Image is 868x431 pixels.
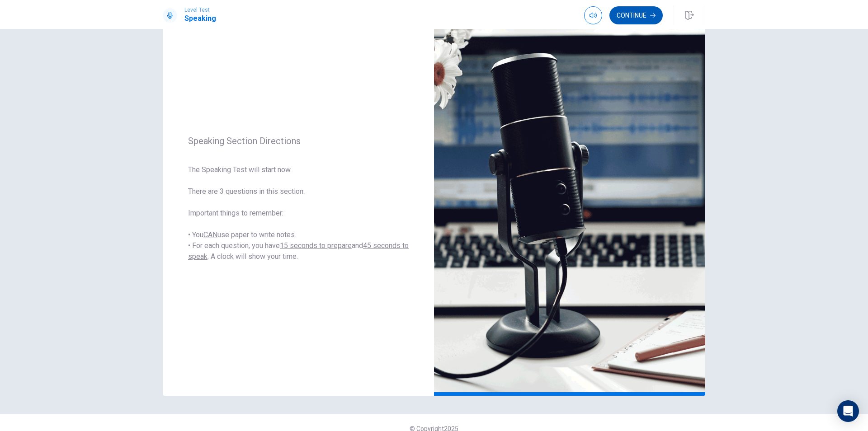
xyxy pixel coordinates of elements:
[609,6,663,24] button: Continue
[188,136,409,146] span: Speaking Section Directions
[434,2,705,396] img: speaking intro
[837,400,859,422] div: Open Intercom Messenger
[184,7,216,13] span: Level Test
[203,230,217,239] u: CAN
[188,164,409,262] span: The Speaking Test will start now. There are 3 questions in this section. Important things to reme...
[280,241,352,250] u: 15 seconds to prepare
[184,13,216,24] h1: Speaking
